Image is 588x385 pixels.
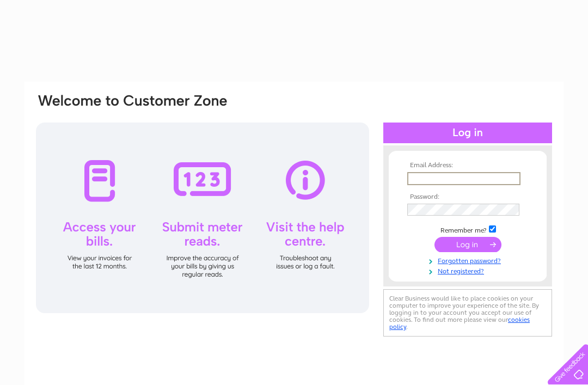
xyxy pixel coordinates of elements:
[434,237,501,252] input: Submit
[405,193,531,201] th: Password:
[405,162,531,169] th: Email Address:
[389,316,530,331] a: cookies policy
[405,224,531,235] td: Remember me?
[383,289,552,337] div: Clear Business would like to place cookies on your computer to improve your experience of the sit...
[407,265,531,276] a: Not registered?
[407,255,531,265] a: Forgotten password?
